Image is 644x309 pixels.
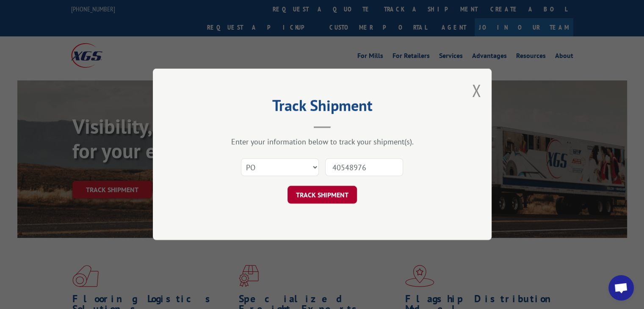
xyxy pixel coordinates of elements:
[608,275,634,301] div: Open chat
[195,137,449,147] div: Enter your information below to track your shipment(s).
[287,186,357,204] button: TRACK SHIPMENT
[325,159,403,177] input: Number(s)
[195,99,449,116] h2: Track Shipment
[472,79,481,102] button: Close modal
